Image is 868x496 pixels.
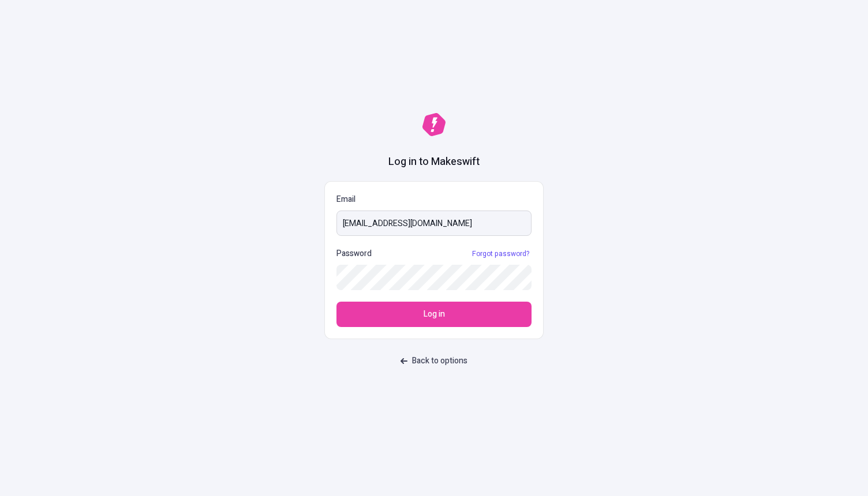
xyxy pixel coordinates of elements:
h1: Log in to Makeswift [388,155,480,170]
p: Password [336,247,372,260]
a: Forgot password? [470,249,532,258]
button: Back to options [394,351,474,371]
p: Email [336,193,532,206]
input: Email [336,211,532,236]
button: Log in [336,302,532,327]
span: Log in [424,308,445,321]
span: Back to options [412,355,467,367]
